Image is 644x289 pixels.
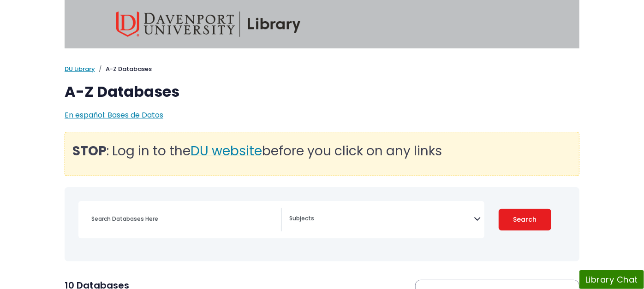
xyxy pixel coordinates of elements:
img: Davenport University Library [116,12,301,37]
span: DU website [191,142,262,160]
button: Library Chat [579,270,644,289]
textarea: Search [289,216,474,223]
nav: breadcrumb [65,65,579,74]
span: before you click on any links [262,142,442,160]
span: : Log in to the [72,142,191,160]
h1: A-Z Databases [65,83,579,100]
input: Search database by title or keyword [86,212,281,225]
li: A-Z Databases [95,65,152,74]
strong: STOP [72,142,107,160]
a: En español: Bases de Datos [65,110,163,120]
nav: Search filters [65,187,579,261]
button: Submit for Search Results [499,209,551,230]
a: DU website [191,148,262,158]
a: DU Library [65,65,95,73]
